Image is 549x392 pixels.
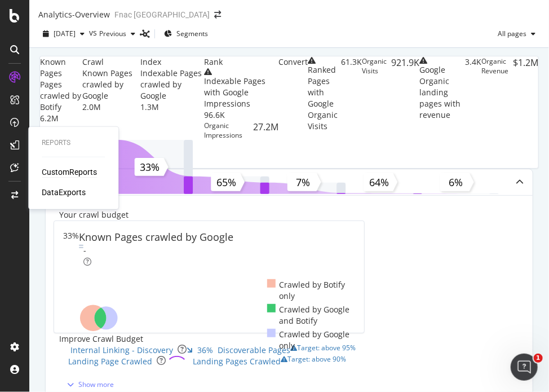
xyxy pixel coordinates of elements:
div: Known Pages crawled by Google [82,68,140,102]
div: $1.2M [513,56,538,140]
div: Crawled by Google only [267,329,355,351]
div: Improve Crawl Budget [59,333,519,345]
img: Equal [79,245,83,248]
div: Pages crawled by Botify [40,79,82,113]
button: Show more [59,379,117,390]
div: Known Pages [40,56,82,79]
div: - [83,245,86,256]
div: Organic Revenue [481,56,508,140]
div: 1.3M [140,102,204,113]
span: vs [89,27,99,38]
button: All pages [498,25,540,43]
div: 96.6K [204,109,279,121]
div: Reports [42,138,105,148]
div: 921.9K [391,56,419,140]
a: DataExports [42,187,86,198]
div: Analytics - Overview [38,9,110,20]
span: Previous [99,29,126,38]
div: Crawl [82,56,104,68]
span: 1 [534,354,543,363]
div: Indexable Pages with Google Impressions [204,76,279,109]
div: Rank [204,56,223,68]
div: 6.2M [40,113,82,124]
div: 33% [63,230,79,267]
text: 65% [216,175,236,189]
span: Segments [176,29,208,38]
div: Known Pages crawled by Google [79,230,233,245]
div: Organic Visits [362,56,387,140]
div: Organic Impressions [204,121,249,140]
div: Indexable Pages crawled by Google [140,68,204,102]
iframe: Intercom live chat [511,354,538,381]
text: 64% [369,175,389,189]
a: CustomReports [42,166,97,178]
span: All pages [498,29,526,38]
div: Crawled by Google and Botify [267,304,355,327]
div: 61.3K [341,56,362,140]
div: Fnac [GEOGRAPHIC_DATA] [114,9,210,20]
text: 6% [449,175,463,189]
div: Show more [78,380,114,389]
button: Previous [99,25,140,43]
div: Index [140,56,161,68]
div: 3.4K [465,56,481,140]
div: 27.2M [253,121,278,140]
a: Landing Page CrawledLanding Pages Crawledwarning label [59,356,519,378]
div: Google Organic landing pages with revenue [419,64,465,121]
div: Convert [278,56,308,68]
div: Your crawl budget [59,209,129,221]
div: arrow-right-arrow-left [214,11,221,19]
text: 33% [140,160,160,174]
div: Crawled by Botify only [267,279,355,302]
div: 2.0M [82,102,140,113]
a: Internal Linking - Discovery36%Discoverable Pageswarning label [59,345,519,356]
button: Segments [160,25,212,43]
span: 2025 Aug. 31st [54,29,76,38]
div: Ranked Pages with Google Organic Visits [308,64,341,132]
text: 7% [296,175,311,189]
button: [DATE] [38,25,89,43]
